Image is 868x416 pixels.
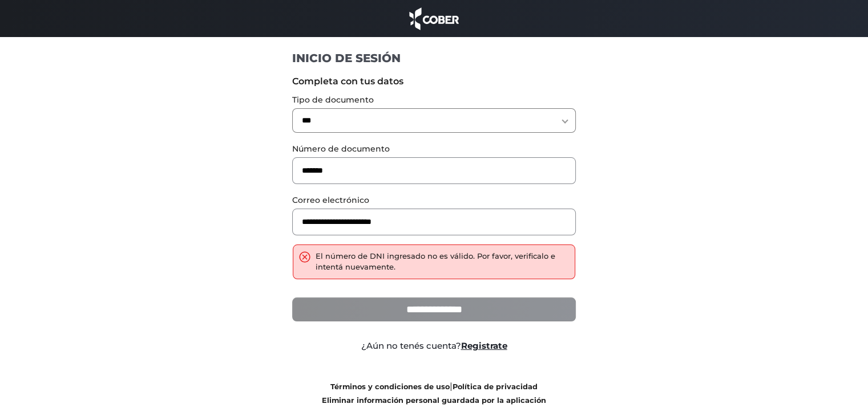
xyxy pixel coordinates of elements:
[292,194,576,206] label: Correo electrónico
[292,143,576,155] label: Número de documento
[292,94,576,106] label: Tipo de documento
[316,251,569,273] div: El número de DNI ingresado no es válido. Por favor, verificalo e intentá nuevamente.
[330,382,450,391] a: Términos y condiciones de uso
[322,396,546,405] a: Eliminar información personal guardada por la aplicación
[292,51,576,66] h1: INICIO DE SESIÓN
[406,6,462,31] img: cober_marca.png
[453,382,538,391] a: Política de privacidad
[284,380,584,407] div: |
[292,75,576,88] label: Completa con tus datos
[461,340,507,351] a: Registrate
[284,340,584,353] div: ¿Aún no tenés cuenta?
